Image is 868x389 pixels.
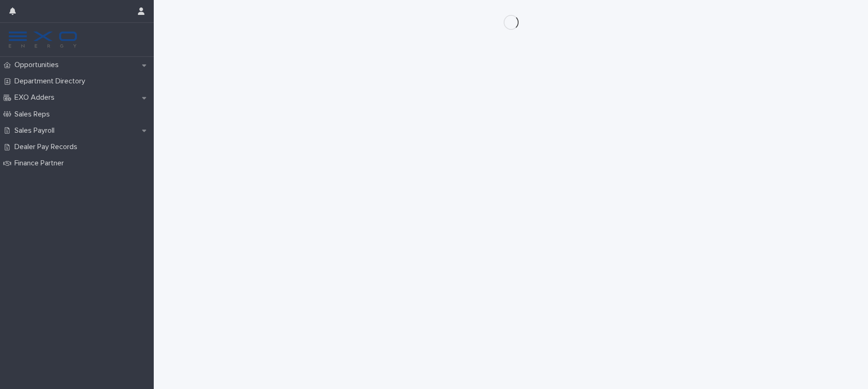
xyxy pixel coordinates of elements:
p: Department Directory [11,77,93,86]
p: EXO Adders [11,93,62,102]
p: Dealer Pay Records [11,143,85,151]
p: Finance Partner [11,159,71,168]
p: Sales Reps [11,110,57,119]
img: FKS5r6ZBThi8E5hshIGi [7,30,78,49]
p: Sales Payroll [11,126,62,135]
p: Opportunities [11,61,66,69]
